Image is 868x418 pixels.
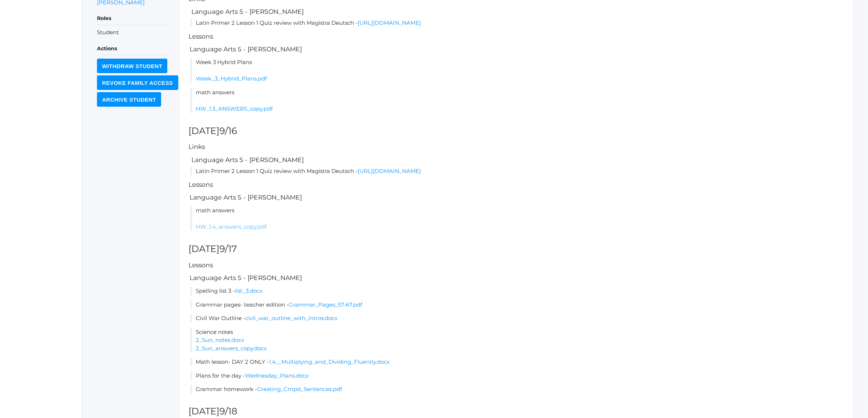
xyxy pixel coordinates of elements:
[245,315,338,322] a: civil_war_outline_with_intros.docx
[188,406,844,417] h2: [DATE]
[188,46,844,53] h5: Language Arts 5 - [PERSON_NAME]
[188,244,844,254] h2: [DATE]
[257,386,342,393] a: Creating_Cmpd_Sentences.pdf
[190,19,844,27] li: Latin Primer 2 Lesson 1 Quiz review with Magistra Deutsch -
[190,328,844,353] li: Science notes
[97,59,167,73] input: Withdraw Student
[219,243,237,254] span: 9/17
[190,206,844,231] li: math answers
[190,358,844,366] li: Math lesson- DAY 2 ONLY -
[188,33,844,40] h5: Lessons
[235,287,262,294] a: list_3.docx
[188,126,844,136] h2: [DATE]
[97,75,178,90] input: Revoke Family Access
[196,345,267,352] a: 2_Sun_answers_copy.docx
[219,125,237,136] span: 9/16
[190,58,844,83] li: Week 3 Hybrid Plans
[188,181,844,188] h5: Lessons
[188,194,844,201] h5: Language Arts 5 - [PERSON_NAME]
[190,287,844,295] li: Spelling list 3 -
[190,372,844,380] li: Plans for the day -
[188,143,844,150] h5: Links
[196,75,267,82] a: Week_3_Hybrid_Plans.pdf
[190,88,844,113] li: math answers
[196,105,273,112] a: HW_1.3_ANSWERS_copy.pdf
[190,167,844,176] li: Latin Primer 2 Lesson 1 Quiz review with Magistra Deutsch -
[97,28,170,37] li: Student
[245,372,309,379] a: Wednesday_Plans.docx
[97,43,170,55] h5: Actions
[219,406,237,417] span: 9/18
[358,19,421,26] a: [URL][DOMAIN_NAME]
[289,301,362,308] a: Grammar_Pages_57-67.pdf
[196,223,266,230] a: HW_1.4_answers_copy.pdf
[190,301,844,309] li: Grammar pages- teacher edition -
[196,336,244,343] a: 2_Sun_notes.docx
[190,157,844,163] h5: Language Arts 5 - [PERSON_NAME]
[269,358,390,365] a: 1.4__Multiplying_and_Dividing_Fluently.docx
[97,92,161,107] input: Archive Student
[97,12,170,25] h5: Roles
[358,167,421,174] a: [URL][DOMAIN_NAME]
[190,314,844,323] li: Civil War Outline -
[190,8,844,15] h5: Language Arts 5 - [PERSON_NAME]
[188,262,844,269] h5: Lessons
[190,385,844,394] li: Grammar homework -
[188,275,844,281] h5: Language Arts 5 - [PERSON_NAME]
